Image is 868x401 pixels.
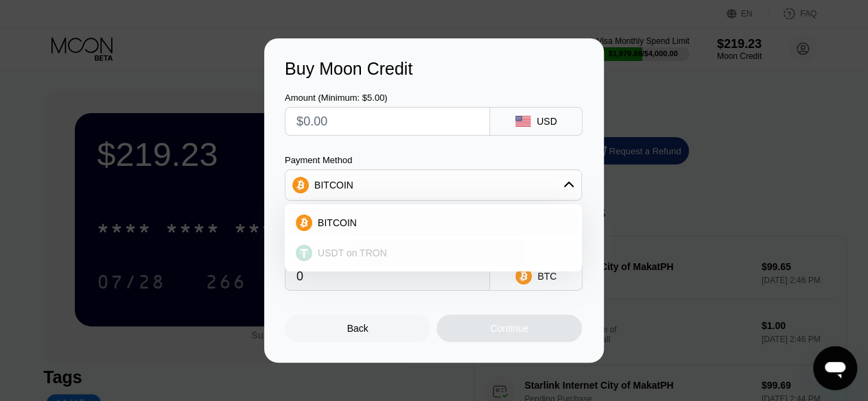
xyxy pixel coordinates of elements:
[289,209,578,236] div: BITCOIN
[285,171,581,199] div: BITCOIN
[318,247,387,258] span: USDT on TRON
[314,180,353,191] div: BITCOIN
[347,323,368,334] div: Back
[318,217,357,228] span: BITCOIN
[285,93,490,103] div: Amount (Minimum: $5.00)
[813,346,857,390] iframe: Button to launch messaging window
[537,271,556,282] div: BTC
[285,155,582,165] div: Payment Method
[289,239,578,267] div: USDT on TRON
[285,59,583,79] div: Buy Moon Credit
[285,315,430,342] div: Back
[537,116,557,127] div: USD
[296,108,478,135] input: $0.00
